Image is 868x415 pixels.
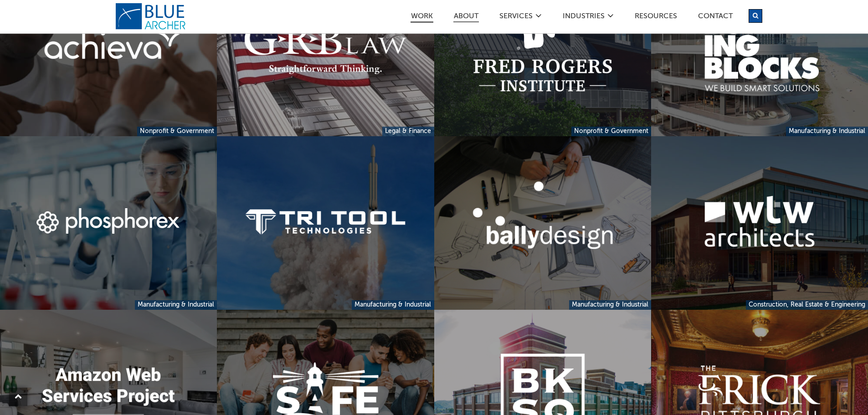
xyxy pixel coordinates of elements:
a: Resources [634,13,678,22]
a: Nonprofit & Government [571,127,651,136]
a: logo [115,3,188,30]
a: Contact [698,13,733,22]
a: ABOUT [453,13,479,22]
a: SERVICES [499,13,533,22]
a: Nonprofit & Government [137,127,217,136]
a: Manufacturing & Industrial [786,127,868,136]
a: Legal & Finance [382,127,434,136]
a: Manufacturing & Industrial [135,300,217,310]
a: Manufacturing & Industrial [352,300,434,310]
a: Manufacturing & Industrial [569,300,651,310]
a: Work [411,13,433,23]
a: Industries [562,13,605,22]
a: Construction, Real Estate & Engineering [746,300,868,310]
